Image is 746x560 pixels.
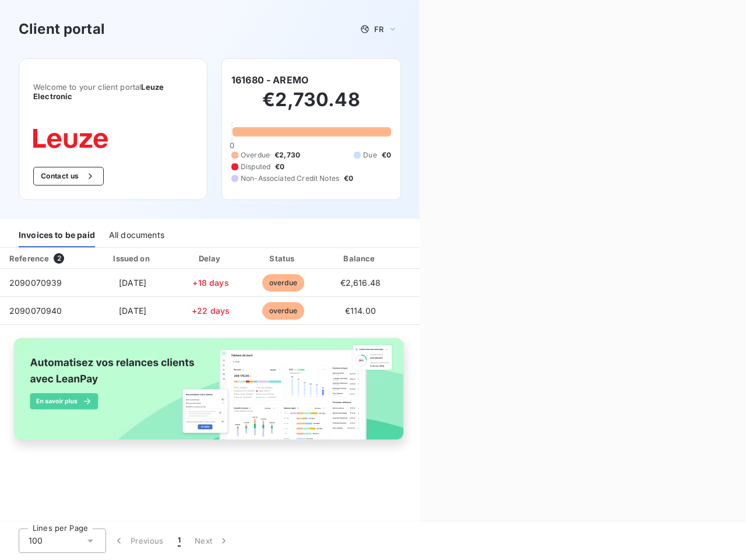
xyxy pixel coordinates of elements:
[19,223,95,247] div: Invoices to be paid
[363,150,376,160] span: Due
[119,306,146,316] span: [DATE]
[275,150,300,160] span: €2,730
[340,278,381,288] span: €2,616.48
[19,19,105,40] h3: Client portal
[192,306,230,316] span: +22 days
[33,167,104,185] button: Contact us
[192,278,228,288] span: +18 days
[171,528,188,553] button: 1
[119,278,146,288] span: [DATE]
[9,278,62,288] span: 2090070939
[231,73,308,87] h6: 161680 - AREMO
[9,254,49,263] div: Reference
[54,253,64,264] span: 2
[92,253,173,264] div: Issued on
[403,253,462,264] div: PDF
[248,253,318,264] div: Status
[345,306,376,316] span: €114.00
[241,173,339,184] span: Non-Associated Credit Notes
[178,535,181,547] span: 1
[5,332,415,457] img: banner
[231,88,391,123] h2: €2,730.48
[29,535,43,547] span: 100
[322,253,398,264] div: Balance
[178,253,244,264] div: Delay
[106,528,171,553] button: Previous
[275,162,284,172] span: €0
[109,223,164,247] div: All documents
[188,528,237,553] button: Next
[230,141,234,150] span: 0
[33,82,164,101] span: Leuze Electronic
[33,129,108,148] img: Company logo
[9,306,62,316] span: 2090070940
[262,274,304,292] span: overdue
[344,173,353,184] span: €0
[241,162,270,172] span: Disputed
[241,150,270,160] span: Overdue
[33,82,193,101] span: Welcome to your client portal
[262,302,304,320] span: overdue
[374,24,383,34] span: FR
[382,150,391,160] span: €0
